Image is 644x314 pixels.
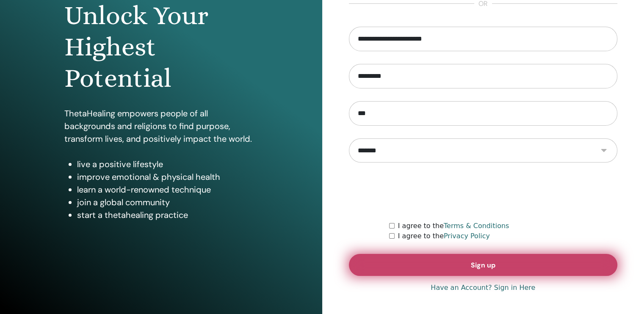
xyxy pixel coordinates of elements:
[77,209,258,221] li: start a thetahealing practice
[64,107,258,145] p: ThetaHealing empowers people of all backgrounds and religions to find purpose, transform lives, a...
[398,231,490,241] label: I agree to the
[77,171,258,183] li: improve emotional & physical health
[398,221,509,231] label: I agree to the
[77,158,258,171] li: live a positive lifestyle
[419,175,547,208] iframe: reCAPTCHA
[77,196,258,209] li: join a global community
[444,222,509,230] a: Terms & Conditions
[431,283,535,293] a: Have an Account? Sign in Here
[471,261,495,270] span: Sign up
[77,183,258,196] li: learn a world-renowned technique
[349,254,618,276] button: Sign up
[444,232,490,240] a: Privacy Policy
